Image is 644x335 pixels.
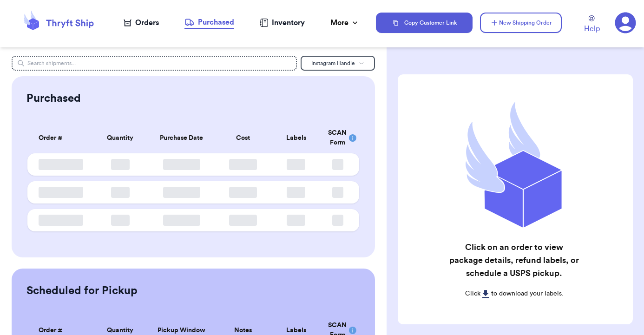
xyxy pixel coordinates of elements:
p: Click to download your labels. [449,289,580,298]
span: Instagram Handle [311,60,355,66]
div: More [330,17,360,28]
a: Orders [124,17,159,28]
h2: Purchased [26,91,81,106]
th: Cost [217,123,269,153]
button: Instagram Handle [301,56,375,71]
h2: Click on an order to view package details, refund labels, or schedule a USPS pickup. [449,241,580,280]
span: Help [584,23,600,34]
div: SCAN Form [328,128,348,148]
button: New Shipping Order [480,13,562,33]
a: Help [584,15,600,34]
div: Purchased [184,17,234,28]
th: Labels [269,123,322,153]
th: Quantity [94,123,147,153]
th: Purchase Date [147,123,217,153]
a: Inventory [260,17,305,28]
a: Purchased [184,17,234,29]
h2: Scheduled for Pickup [26,283,138,298]
input: Search shipments... [12,56,297,71]
th: Order # [27,123,94,153]
button: Copy Customer Link [376,13,473,33]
